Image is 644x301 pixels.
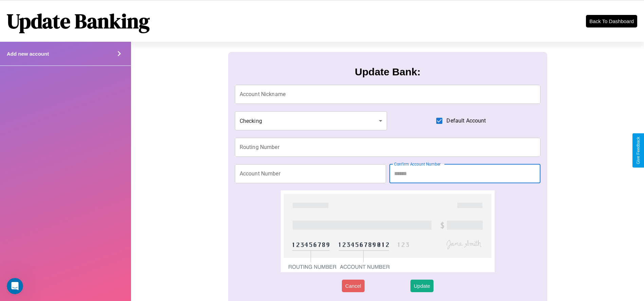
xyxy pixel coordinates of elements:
[355,66,420,78] h3: Update Bank:
[394,161,441,167] label: Confirm Account Number
[342,280,365,292] button: Cancel
[636,137,641,164] div: Give Feedback
[281,190,495,272] img: check
[586,15,637,27] button: Back To Dashboard
[410,280,434,292] button: Update
[7,278,23,294] iframe: Intercom live chat
[446,117,486,125] span: Default Account
[7,7,150,35] h1: Update Banking
[235,111,387,130] div: Checking
[7,51,49,57] h4: Add new account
